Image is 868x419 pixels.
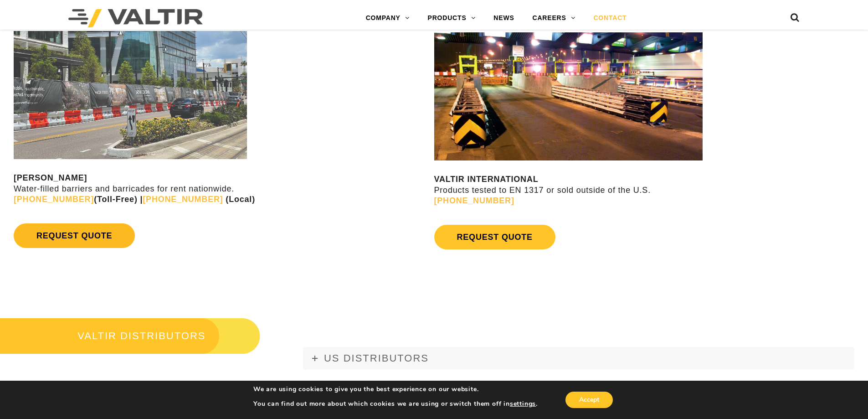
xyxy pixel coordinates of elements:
[565,392,613,408] button: Accept
[434,32,703,160] img: contact us valtir international
[357,9,419,27] a: COMPANY
[14,195,94,204] a: [PHONE_NUMBER]
[510,400,536,408] button: settings
[484,9,523,27] a: NEWS
[14,223,135,248] a: REQUEST QUOTE
[14,31,247,159] img: Rentals contact us image
[434,175,539,184] strong: VALTIR INTERNATIONAL
[14,195,143,204] strong: (Toll-Free) |
[324,352,429,364] span: US DISTRIBUTORS
[14,173,432,205] p: Water-filled barriers and barricades for rent nationwide.
[303,347,854,370] a: US DISTRIBUTORS
[524,9,585,27] a: CAREERS
[143,195,223,204] a: [PHONE_NUMBER]
[253,385,538,393] p: We are using cookies to give you the best experience on our website.
[14,173,87,182] strong: [PERSON_NAME]
[434,196,514,205] a: [PHONE_NUMBER]
[419,9,485,27] a: PRODUCTS
[253,400,538,408] p: You can find out more about which cookies we are using or switch them off in .
[434,225,555,249] a: REQUEST QUOTE
[68,9,203,27] img: Valtir
[226,195,255,204] strong: (Local)
[584,9,636,27] a: CONTACT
